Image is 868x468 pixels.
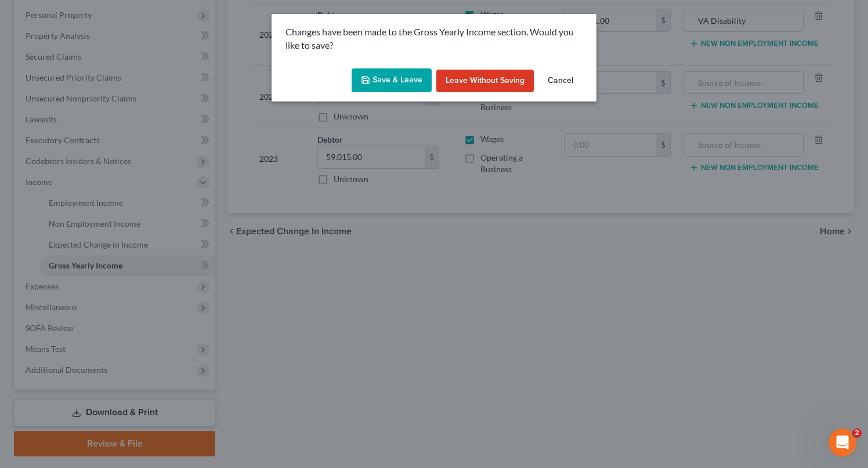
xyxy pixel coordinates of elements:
button: Leave without Saving [436,70,534,93]
p: Changes have been made to the Gross Yearly Income section. Would you like to save? [285,26,583,52]
button: Cancel [538,70,583,93]
span: 2 [852,429,862,438]
iframe: Intercom live chat [829,429,856,456]
button: Save & Leave [352,68,432,93]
